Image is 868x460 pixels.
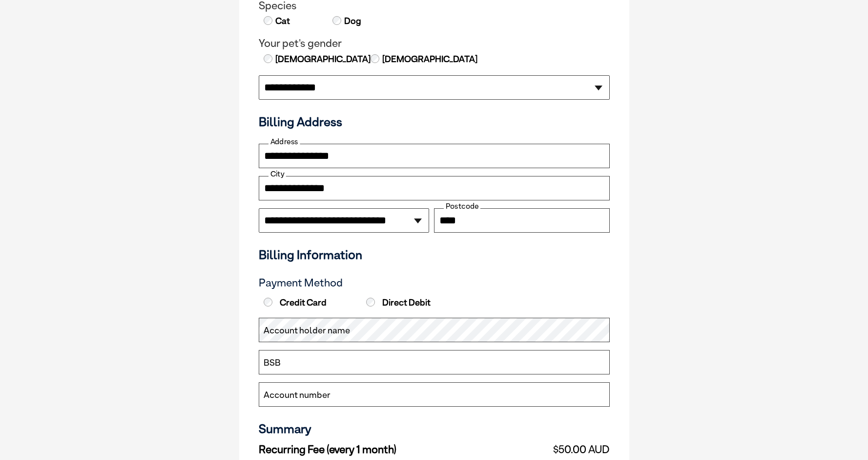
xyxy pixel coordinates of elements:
td: Recurring Fee (every 1 month) [259,441,506,459]
label: Dog [343,15,361,27]
input: Direct Debit [366,298,375,307]
label: Account holder name [264,324,350,337]
input: Credit Card [264,298,272,307]
label: City [269,170,286,178]
label: Cat [274,15,290,27]
label: Address [269,137,300,146]
td: $50.00 AUD [505,441,609,459]
label: [DEMOGRAPHIC_DATA] [274,53,371,66]
label: Postcode [444,202,480,211]
h3: Summary [259,421,610,436]
h3: Billing Address [259,114,610,129]
h3: Payment Method [259,277,610,289]
label: Account number [264,389,331,401]
h3: Billing Information [259,247,610,262]
label: [DEMOGRAPHIC_DATA] [381,53,477,66]
label: BSB [264,356,281,369]
label: Credit Card [261,297,362,308]
label: Direct Debit [364,297,464,308]
legend: Your pet's gender [259,37,610,50]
